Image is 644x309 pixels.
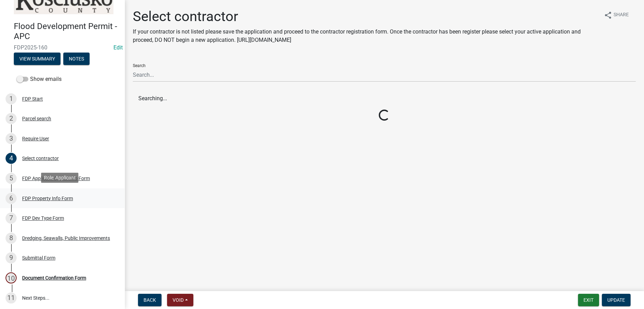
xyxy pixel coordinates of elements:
div: Role: Applicant [41,172,79,182]
span: Searching... [133,90,636,107]
div: 10 [6,272,17,283]
div: FDP Start [22,96,43,101]
button: Notes [63,53,90,65]
span: Back [144,297,156,303]
div: Submittal Form [22,255,55,260]
div: FDP Dev Type Form [22,216,64,221]
div: Select contractor [22,156,59,161]
i: share [604,11,612,19]
div: 3 [6,133,17,144]
div: FDP Property Info Form [22,196,73,201]
span: FDP2025-160 [14,44,111,51]
div: 6 [6,193,17,204]
input: Search... [133,68,636,82]
h4: Flood Development Permit - APC [14,21,119,41]
button: View Summary [14,53,61,65]
div: Parcel search [22,116,51,121]
span: Void [173,297,184,303]
div: Require User [22,136,49,141]
div: Dredging, Seawalls, Public Improvements [22,236,110,241]
div: Document Confirmation Form [22,275,86,280]
div: 1 [6,93,17,104]
button: Update [602,294,631,306]
span: Update [607,297,625,303]
span: Share [614,11,629,19]
div: 4 [6,153,17,164]
wm-modal-confirm: Summary [14,56,61,62]
button: Back [138,294,162,306]
div: 5 [6,173,17,184]
div: 9 [6,252,17,263]
a: Edit [113,44,123,51]
div: FDP Applicant Owner Info Form [22,176,90,181]
button: shareShare [598,8,634,22]
h1: Select contractor [133,8,598,25]
div: 8 [6,233,17,244]
label: Show emails [17,75,62,83]
div: 7 [6,213,17,224]
button: Exit [578,294,599,306]
p: If your contractor is not listed please save the application and proceed to the contractor regist... [133,28,598,44]
wm-modal-confirm: Edit Application Number [113,44,123,51]
div: 11 [6,292,17,303]
wm-modal-confirm: Notes [63,56,90,62]
div: 2 [6,113,17,124]
button: Void [167,294,193,306]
